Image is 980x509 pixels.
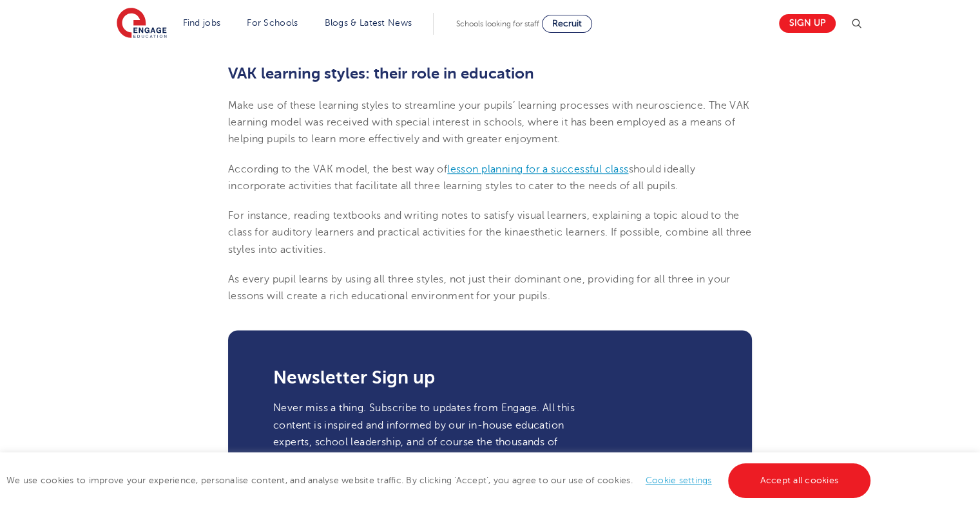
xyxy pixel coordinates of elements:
a: lesson planning for a successful class [447,163,628,175]
span: should ideally incorporate activities that facilitate all three learning styles to cater to the n... [228,163,695,192]
span: According to the VAK model, the best way of [228,163,447,175]
span: Recruit [552,19,582,28]
a: Cookie settings [646,476,712,485]
img: Engage Education [117,8,167,40]
a: Sign up [779,14,836,33]
a: Recruit [542,15,592,33]
span: For instance, reading textbooks and writing notes to satisfy visual learners, explaining a topic ... [228,210,752,255]
span: As every pupil learns by using all three styles, not just their dominant one, providing for all t... [228,273,731,302]
a: Blogs & Latest News [325,18,412,28]
span: We use cookies to improve your experience, personalise content, and analyse website traffic. By c... [6,476,874,485]
a: Accept all cookies [728,463,871,498]
b: VAK learning styles: their role in education [228,64,534,82]
a: Find jobs [183,18,221,28]
a: For Schools [247,18,298,28]
span: Schools looking for staff [456,19,539,28]
h3: Newsletter Sign up [273,369,707,387]
span: Make use of these learning styles to streamline your pupils’ learning processes with neuroscience... [228,100,749,145]
p: Never miss a thing. Subscribe to updates from Engage. All this content is inspired and informed b... [273,400,590,467]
